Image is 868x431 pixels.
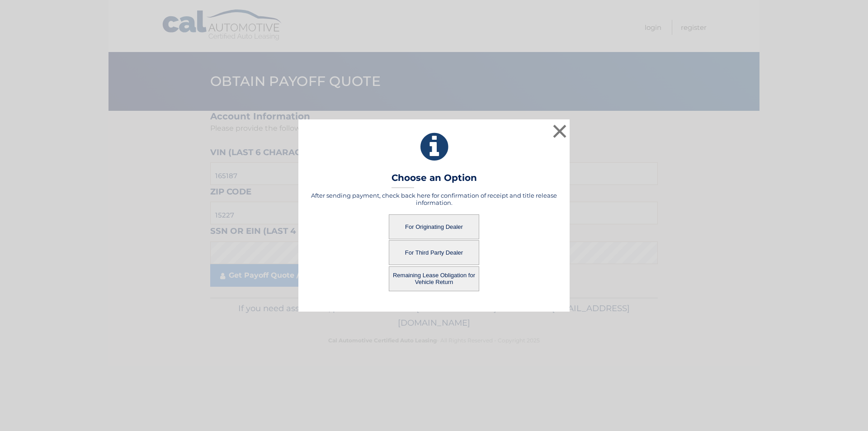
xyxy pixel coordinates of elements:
[389,214,479,239] button: For Originating Dealer
[389,266,479,291] button: Remaining Lease Obligation for Vehicle Return
[389,240,479,265] button: For Third Party Dealer
[310,192,558,206] h5: After sending payment, check back here for confirmation of receipt and title release information.
[551,122,569,140] button: ×
[392,172,477,188] h3: Choose an Option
